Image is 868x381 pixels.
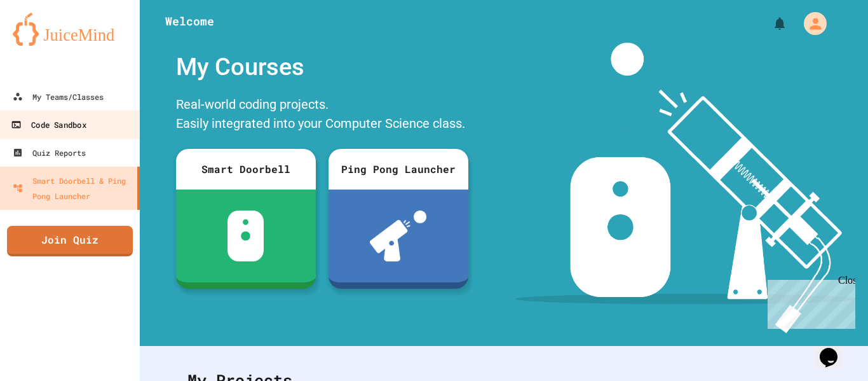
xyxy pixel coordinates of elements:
div: My Courses [170,43,475,92]
a: Join Quiz [7,226,133,256]
div: Quiz Reports [13,145,86,160]
div: My Notifications [749,13,790,34]
div: My Account [790,9,830,38]
img: logo-orange.svg [13,13,127,46]
img: ppl-with-ball.png [370,211,426,261]
div: Real-world coding projects. Easily integrated into your Computer Science class. [170,92,475,139]
div: Chat with us now!Close [5,5,88,81]
div: Smart Doorbell & Ping Pong Launcher [13,173,132,204]
div: Ping Pong Launcher [329,149,468,190]
img: sdb-white.svg [227,211,264,261]
div: My Teams/Classes [13,89,104,104]
iframe: chat widget [763,275,855,329]
div: Code Sandbox [11,117,86,133]
div: Smart Doorbell [176,149,316,190]
iframe: chat widget [815,330,855,368]
img: banner-image-my-projects.png [515,43,856,333]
